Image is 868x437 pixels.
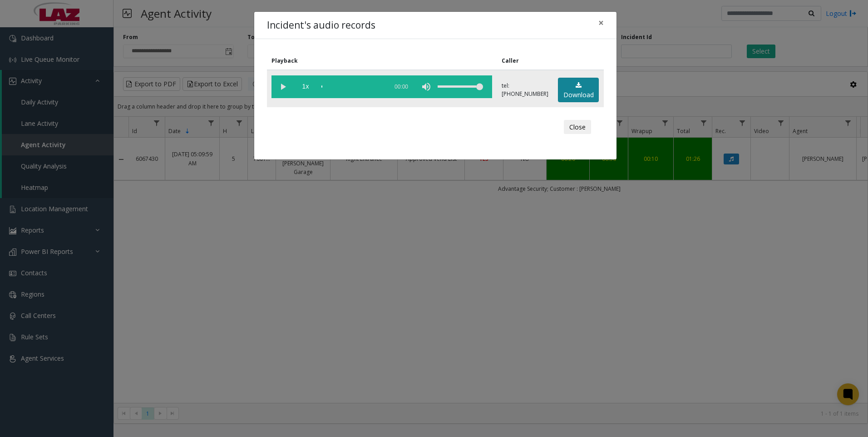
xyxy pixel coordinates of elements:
span: × [598,16,604,29]
div: scrub bar [321,75,383,98]
th: Caller [497,52,553,70]
th: Playback [267,52,497,70]
button: Close [592,12,610,34]
p: tel:[PHONE_NUMBER] [502,82,548,98]
button: Close [564,120,591,134]
span: playback speed button [294,75,317,98]
h4: Incident's audio records [267,18,375,33]
a: Download [558,78,599,103]
div: volume level [438,75,483,98]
